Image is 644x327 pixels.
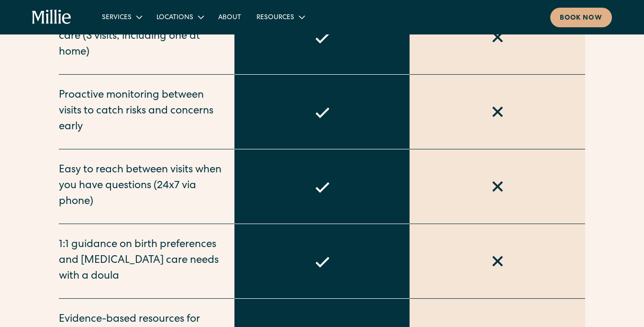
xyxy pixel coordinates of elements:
[560,13,602,23] div: Book now
[102,13,132,23] div: Services
[59,237,223,285] div: 1:1 guidance on birth preferences and [MEDICAL_DATA] care needs with a doula
[149,9,211,25] div: Locations
[156,13,193,23] div: Locations
[249,9,311,25] div: Resources
[94,9,149,25] div: Services
[256,13,294,23] div: Resources
[59,163,223,210] div: Easy to reach between visits when you have questions (24x7 via phone)
[59,13,223,61] div: Extensive [MEDICAL_DATA] care (3 visits, including one at home)
[550,8,612,27] a: Book now
[211,9,249,25] a: About
[32,10,71,25] a: home
[59,88,223,135] div: Proactive monitoring between visits to catch risks and concerns early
